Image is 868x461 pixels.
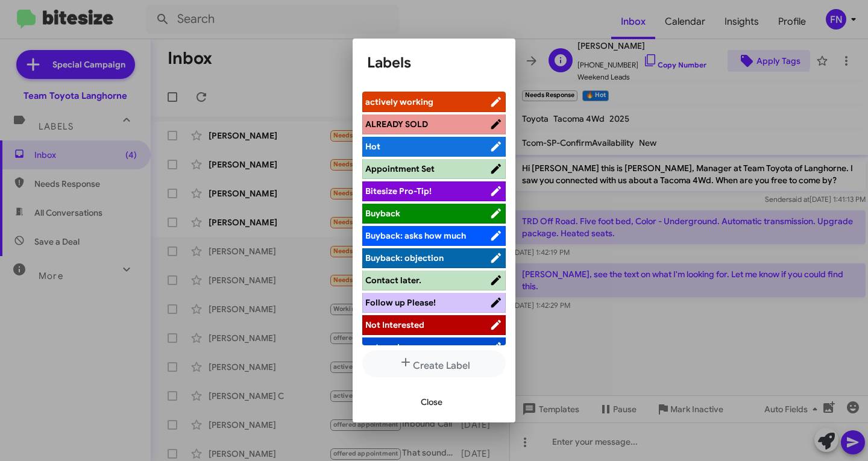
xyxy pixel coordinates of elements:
[421,391,442,413] span: Close
[365,297,436,308] span: Follow up Please!
[365,119,428,130] span: ALREADY SOLD
[365,319,424,330] span: Not Interested
[367,53,501,72] h1: Labels
[365,141,380,152] span: Hot
[411,391,452,413] button: Close
[365,96,433,107] span: actively working
[362,350,506,377] button: Create Label
[365,252,444,263] span: Buyback: objection
[365,208,400,219] span: Buyback
[365,186,432,196] span: Bitesize Pro-Tip!
[365,163,435,174] span: Appointment Set
[365,275,421,286] span: Contact later.
[365,342,404,353] span: not ready
[365,230,466,241] span: Buyback: asks how much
